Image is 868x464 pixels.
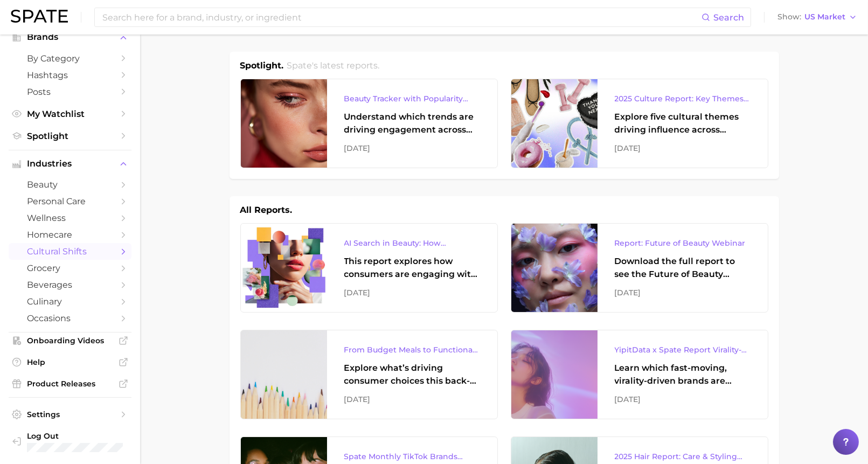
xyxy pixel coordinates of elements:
[9,156,131,172] button: Industries
[9,243,131,260] a: cultural shifts
[615,110,751,136] div: Explore five cultural themes driving influence across beauty, food, and pop culture.
[27,53,113,64] span: by Category
[9,29,131,45] button: Brands
[27,196,113,206] span: personal care
[344,110,480,136] div: Understand which trends are driving engagement across platforms in the skin, hair, makeup, and fr...
[344,362,480,387] div: Explore what’s driving consumer choices this back-to-school season From budget-friendly meals to ...
[27,32,113,42] span: Brands
[27,410,113,419] span: Settings
[9,106,131,122] a: My Watchlist
[9,210,131,226] a: wellness
[777,14,801,20] span: Show
[9,376,131,392] a: Product Releases
[9,84,131,100] a: Posts
[615,362,751,387] div: Learn which fast-moving, virality-driven brands are leading the pack, the risks of viral growth, ...
[9,193,131,210] a: personal care
[615,237,751,250] div: Report: Future of Beauty Webinar
[27,87,113,97] span: Posts
[713,12,744,23] span: Search
[511,79,768,168] a: 2025 Culture Report: Key Themes That Are Shaping Consumer DemandExplore five cultural themes driv...
[27,179,113,190] span: beauty
[615,92,751,105] div: 2025 Culture Report: Key Themes That Are Shaping Consumer Demand
[615,286,751,299] div: [DATE]
[344,343,480,356] div: From Budget Meals to Functional Snacks: Food & Beverage Trends Shaping Consumer Behavior This Sch...
[9,176,131,193] a: beauty
[11,10,68,23] img: SPATE
[240,79,498,168] a: Beauty Tracker with Popularity IndexUnderstand which trends are driving engagement across platfor...
[27,336,113,345] span: Onboarding Videos
[27,431,123,441] span: Log Out
[27,131,113,141] span: Spotlight
[9,428,131,455] a: Log out. Currently logged in with e-mail hannah@spate.nyc.
[804,14,845,20] span: US Market
[27,379,113,389] span: Product Releases
[615,343,751,356] div: YipitData x Spate Report Virality-Driven Brands Are Taking a Slice of the Beauty Pie
[240,204,293,217] h1: All Reports.
[240,59,284,72] h1: Spotlight.
[344,393,480,406] div: [DATE]
[9,293,131,310] a: culinary
[615,450,751,463] div: 2025 Hair Report: Care & Styling Products
[344,255,480,281] div: This report explores how consumers are engaging with AI-powered search tools — and what it means ...
[511,223,768,313] a: Report: Future of Beauty WebinarDownload the full report to see the Future of Beauty trends we un...
[240,223,498,313] a: AI Search in Beauty: How Consumers Are Using ChatGPT vs. Google SearchThis report explores how co...
[27,159,113,169] span: Industries
[27,246,113,257] span: cultural shifts
[9,226,131,243] a: homecare
[27,213,113,223] span: wellness
[27,357,113,367] span: Help
[511,330,768,419] a: YipitData x Spate Report Virality-Driven Brands Are Taking a Slice of the Beauty PieLearn which f...
[344,237,480,250] div: AI Search in Beauty: How Consumers Are Using ChatGPT vs. Google Search
[27,263,113,273] span: grocery
[101,8,702,26] input: Search here for a brand, industry, or ingredient
[9,50,131,67] a: by Category
[344,286,480,299] div: [DATE]
[27,280,113,290] span: beverages
[9,354,131,370] a: Help
[287,59,379,72] h2: Spate's latest reports.
[9,260,131,276] a: grocery
[344,92,480,105] div: Beauty Tracker with Popularity Index
[344,450,480,463] div: Spate Monthly TikTok Brands Tracker
[775,10,860,24] button: ShowUS Market
[615,142,751,155] div: [DATE]
[240,330,498,419] a: From Budget Meals to Functional Snacks: Food & Beverage Trends Shaping Consumer Behavior This Sch...
[344,142,480,155] div: [DATE]
[27,70,113,80] span: Hashtags
[615,393,751,406] div: [DATE]
[9,276,131,293] a: beverages
[9,333,131,349] a: Onboarding Videos
[27,313,113,323] span: occasions
[27,230,113,240] span: homecare
[27,109,113,119] span: My Watchlist
[9,67,131,84] a: Hashtags
[9,128,131,144] a: Spotlight
[9,310,131,327] a: occasions
[27,296,113,307] span: culinary
[615,255,751,281] div: Download the full report to see the Future of Beauty trends we unpacked during the webinar.
[9,406,131,423] a: Settings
